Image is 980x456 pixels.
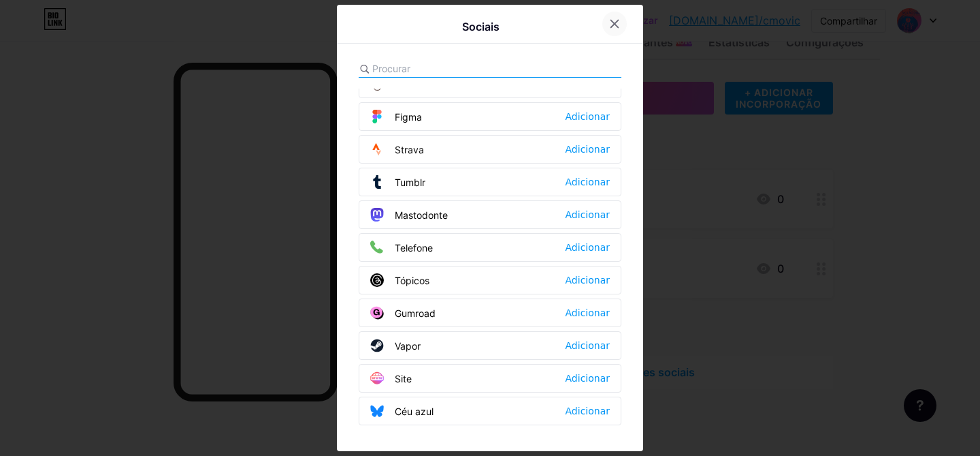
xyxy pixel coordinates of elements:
font: Tumblr [395,177,425,188]
font: Strava [395,144,424,155]
font: Gumroad [395,307,436,319]
font: Céu azul [395,406,434,417]
font: Adicionar [566,275,610,286]
font: Adicionar [566,111,610,122]
font: Adicionar [566,242,610,253]
font: Adicionar [566,307,610,318]
font: Sociais [462,20,500,33]
font: Vapor [395,340,421,352]
font: Figma [395,111,422,123]
font: Adicionar [566,340,610,351]
font: Tópicos [395,275,429,286]
font: Adicionar [566,373,610,384]
font: Adicionar [566,177,610,187]
font: Telefone [395,242,433,254]
font: Mastodonte [395,209,448,221]
input: Procurar [372,61,523,76]
font: Adicionar [566,406,610,416]
font: Adicionar [566,144,610,155]
font: Site [395,373,412,384]
font: Goodreads [395,78,444,90]
font: Adicionar [566,209,610,220]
